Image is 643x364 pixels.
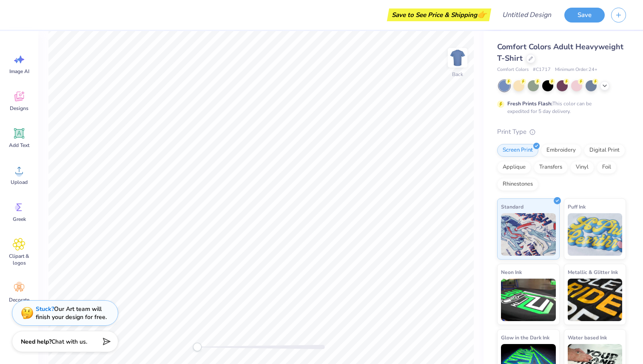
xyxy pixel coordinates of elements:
[495,6,558,23] input: Untitled Design
[507,100,552,107] strong: Fresh Prints Flash:
[193,343,202,351] div: Accessibility label
[497,161,531,174] div: Applique
[568,279,623,321] img: Metallic & Glitter Ink
[497,144,538,157] div: Screen Print
[501,268,522,277] span: Neon Ink
[389,8,489,21] div: Save to See Price & Shipping
[13,216,26,223] span: Greek
[501,213,556,256] img: Standard
[9,68,29,75] span: Image AI
[568,202,586,211] span: Puff Ink
[568,268,618,277] span: Metallic & Glitter Ink
[501,202,524,211] span: Standard
[534,161,568,174] div: Transfers
[11,179,28,186] span: Upload
[584,144,625,157] div: Digital Print
[497,42,623,63] span: Comfort Colors Adult Heavyweight T-Shirt
[541,144,581,157] div: Embroidery
[5,253,33,266] span: Clipart & logos
[21,338,51,346] strong: Need help?
[477,9,487,20] span: 👉
[452,71,463,78] div: Back
[497,127,626,137] div: Print Type
[497,66,529,73] span: Comfort Colors
[9,296,29,303] span: Decorate
[36,305,107,321] div: Our Art team will finish your design for free.
[568,213,623,256] img: Puff Ink
[570,161,594,174] div: Vinyl
[9,142,29,149] span: Add Text
[501,279,556,321] img: Neon Ink
[568,333,607,342] span: Water based Ink
[449,49,466,66] img: Back
[36,305,54,313] strong: Stuck?
[597,161,617,174] div: Foil
[564,8,605,23] button: Save
[497,178,538,191] div: Rhinestones
[501,333,549,342] span: Glow in the Dark Ink
[51,338,87,346] span: Chat with us.
[555,66,597,73] span: Minimum Order: 24 +
[507,100,612,115] div: This color can be expedited for 5 day delivery.
[10,105,28,112] span: Designs
[533,66,551,73] span: # C1717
